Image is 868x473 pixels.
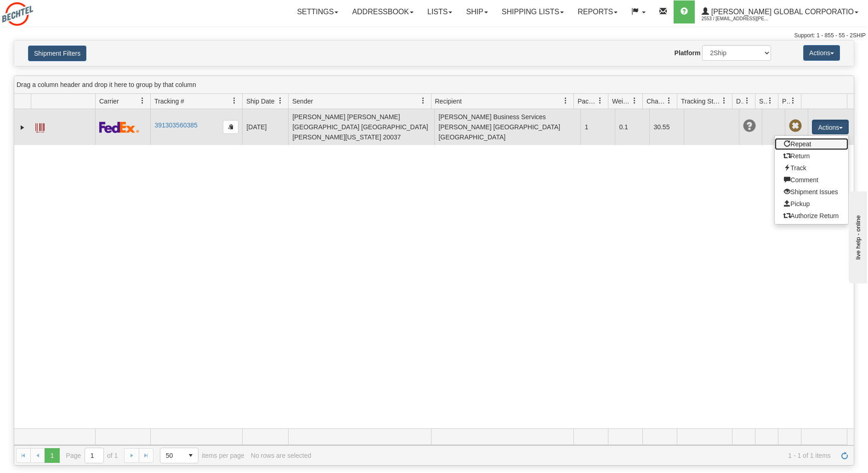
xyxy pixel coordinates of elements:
[66,448,118,463] span: Page of 1
[615,109,649,145] td: 0.1
[812,120,849,134] button: Actions
[160,448,244,463] span: items per page
[99,121,139,133] img: 2 - FedEx Express®
[318,452,831,459] span: 1 - 1 of 1 items
[242,109,288,145] td: [DATE]
[154,97,184,106] span: Tracking #
[495,0,571,23] a: Shipping lists
[709,8,854,16] span: [PERSON_NAME] Global Corporatio
[775,138,848,150] a: Repeat
[154,121,197,129] a: 391303560385
[251,452,312,459] div: No rows are selected
[28,46,86,61] button: Shipment Filters
[166,451,178,460] span: 50
[223,120,238,134] button: Copy to clipboard
[762,93,778,109] a: Shipment Issues filter column settings
[716,93,732,109] a: Tracking Status filter column settings
[246,97,274,106] span: Ship Date
[580,109,615,145] td: 1
[661,93,677,109] a: Charge filter column settings
[759,97,767,106] span: Shipment Issues
[2,32,866,40] div: Support: 1 - 855 - 55 - 2SHIP
[135,93,150,109] a: Carrier filter column settings
[592,93,608,109] a: Packages filter column settings
[847,190,867,283] iframe: chat widget
[775,150,848,162] a: Return
[803,45,840,61] button: Actions
[183,448,198,463] span: select
[35,119,45,134] a: Label
[775,198,848,210] a: Pickup
[702,14,771,23] span: 2553 / [EMAIL_ADDRESS][PERSON_NAME][DOMAIN_NAME]
[420,0,459,23] a: Lists
[558,93,573,109] a: Recipient filter column settings
[272,93,288,109] a: Ship Date filter column settings
[695,0,865,23] a: [PERSON_NAME] Global Corporatio 2553 / [EMAIL_ADDRESS][PERSON_NAME][DOMAIN_NAME]
[415,93,431,109] a: Sender filter column settings
[85,448,103,463] input: Page 1
[837,448,852,463] a: Refresh
[99,97,119,106] span: Carrier
[227,93,242,109] a: Tracking # filter column settings
[775,174,848,186] a: Comment
[434,109,580,145] td: [PERSON_NAME] Business Services [PERSON_NAME] [GEOGRAPHIC_DATA] [GEOGRAPHIC_DATA]
[782,97,790,106] span: Pickup Status
[7,8,85,15] div: live help - online
[649,109,684,145] td: 30.55
[292,97,313,106] span: Sender
[775,186,848,198] a: Shipment Issues
[459,0,494,23] a: Ship
[736,97,744,106] span: Delivery Status
[647,97,666,106] span: Charge
[739,93,755,109] a: Delivery Status filter column settings
[14,76,854,94] div: grid grouping header
[775,210,848,222] a: Authorize Return
[290,0,345,23] a: Settings
[675,48,701,58] label: Platform
[45,448,59,463] span: Page 1
[789,120,802,133] span: Pickup Not Assigned
[435,97,462,106] span: Recipient
[345,0,420,23] a: Addressbook
[627,93,642,109] a: Weight filter column settings
[775,162,848,174] a: Track
[612,97,631,106] span: Weight
[578,97,597,106] span: Packages
[743,120,756,133] span: Unknown
[288,109,434,145] td: [PERSON_NAME] [PERSON_NAME] [GEOGRAPHIC_DATA] [GEOGRAPHIC_DATA][PERSON_NAME][US_STATE] 20037
[160,448,199,463] span: Page sizes drop down
[18,123,27,132] a: Expand
[681,97,721,106] span: Tracking Status
[785,93,801,109] a: Pickup Status filter column settings
[2,2,33,26] img: logo2553.jpg
[571,0,624,23] a: Reports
